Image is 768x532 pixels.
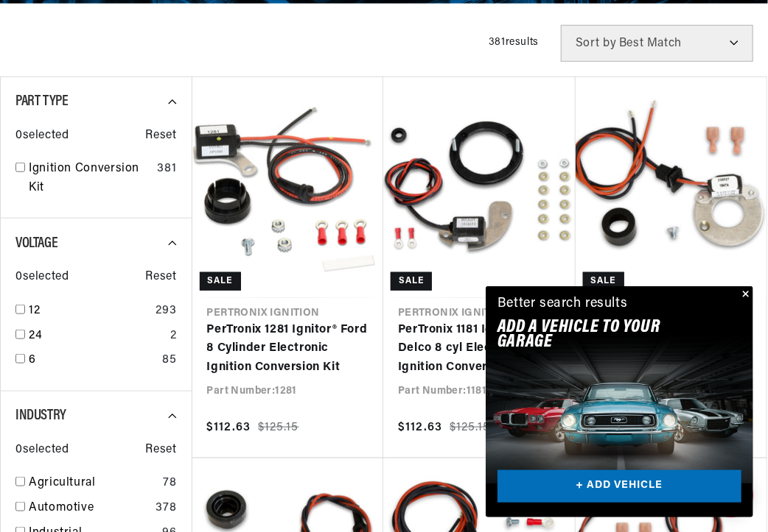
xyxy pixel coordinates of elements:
a: 6 [29,351,156,370]
a: Ignition Conversion Kit [29,160,152,197]
div: 381 [158,160,177,179]
span: Reset [146,127,177,146]
span: 0 selected [15,441,69,460]
a: 24 [29,327,164,346]
a: 12 [29,302,150,321]
a: PerTronix 1181 Ignitor® Delco 8 cyl Electronic Ignition Conversion Kit [398,321,561,377]
div: 78 [163,474,176,493]
span: Part Type [15,94,68,109]
div: 2 [170,327,177,346]
h2: Add A VEHICLE to your garage [498,320,705,350]
select: Sort by [561,25,753,62]
span: 0 selected [15,127,69,146]
span: Reset [146,268,177,287]
a: + ADD VEHICLE [498,470,741,503]
span: Sort by [576,38,616,49]
span: Industry [15,408,66,423]
a: Automotive [29,499,150,518]
div: Better search results [498,294,628,315]
a: Agricultural [29,474,157,493]
a: PerTronix 1281 Ignitor® Ford 8 Cylinder Electronic Ignition Conversion Kit [207,321,369,377]
span: 381 results [489,37,539,48]
div: 85 [162,351,176,370]
div: 378 [156,499,177,518]
span: 0 selected [15,268,69,287]
button: Close [736,286,753,304]
span: Voltage [15,236,57,251]
div: 293 [156,302,177,321]
span: Reset [146,441,177,460]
